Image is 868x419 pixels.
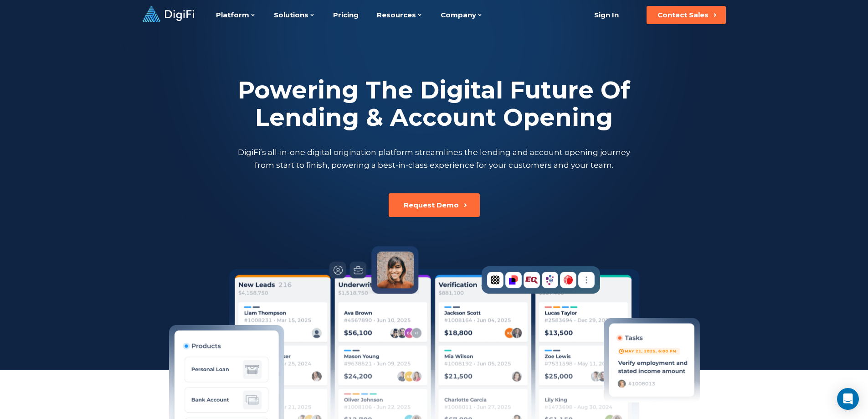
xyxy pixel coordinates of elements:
p: DigiFi’s all-in-one digital origination platform streamlines the lending and account opening jour... [236,146,632,171]
a: Sign In [583,6,630,24]
button: Request Demo [389,193,480,217]
div: Open Intercom Messenger [837,388,859,410]
button: Contact Sales [647,6,726,24]
div: Contact Sales [657,10,709,20]
h2: Powering The Digital Future Of Lending & Account Opening [236,77,632,131]
div: Request Demo [404,201,459,210]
